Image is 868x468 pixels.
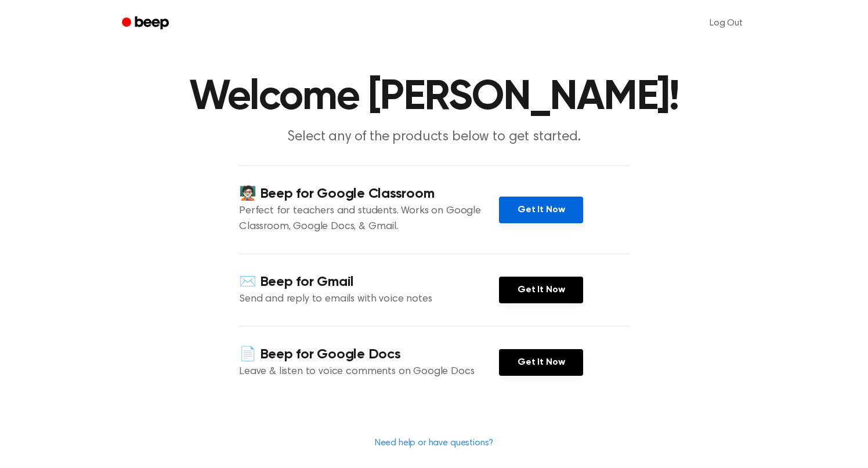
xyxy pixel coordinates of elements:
p: Select any of the products below to get started. [211,128,657,147]
a: Get It Now [499,277,583,303]
h4: 📄 Beep for Google Docs [239,345,499,364]
h1: Welcome [PERSON_NAME]! [137,77,731,118]
a: Need help or have questions? [375,438,494,448]
p: Send and reply to emails with voice notes [239,292,499,307]
a: Get It Now [499,349,583,376]
h4: 🧑🏻‍🏫 Beep for Google Classroom [239,184,499,204]
a: Get It Now [499,197,583,223]
p: Perfect for teachers and students. Works on Google Classroom, Google Docs, & Gmail. [239,204,499,235]
p: Leave & listen to voice comments on Google Docs [239,364,499,380]
a: Log Out [698,9,754,37]
a: Beep [114,12,179,35]
h4: ✉️ Beep for Gmail [239,273,499,292]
